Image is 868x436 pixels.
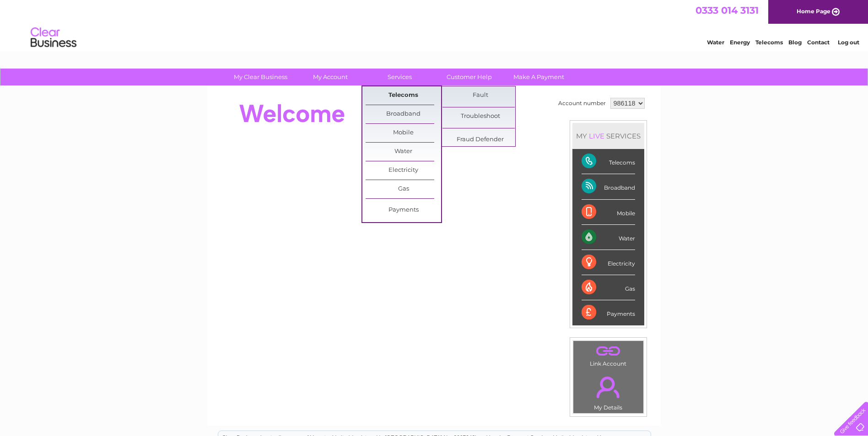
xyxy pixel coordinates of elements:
div: Broadband [582,174,635,199]
div: MY SERVICES [572,123,644,149]
div: Mobile [582,200,635,225]
a: Contact [807,39,830,46]
td: Account number [556,96,608,111]
a: Telecoms [755,39,783,46]
div: Electricity [582,250,635,275]
a: Fraud Defender [442,131,518,149]
a: Customer Help [431,69,507,85]
div: LIVE [587,132,606,140]
a: Water [366,143,441,161]
div: Telecoms [582,149,635,174]
div: Clear Business is a trading name of Verastar Limited (registered in [GEOGRAPHIC_DATA] No. 3667643... [218,5,651,44]
a: Energy [730,39,750,46]
a: Troubleshoot [442,107,518,126]
a: Payments [366,201,441,219]
a: 0333 014 3131 [695,5,759,16]
a: Log out [838,39,859,46]
img: logo.png [30,24,77,52]
div: Water [582,225,635,250]
a: Telecoms [366,86,441,105]
div: Payments [582,300,635,325]
a: Electricity [366,161,441,180]
a: Fault [442,86,518,105]
a: Water [707,39,724,46]
a: Blog [788,39,802,46]
a: Broadband [366,105,441,123]
td: Link Account [573,340,644,369]
a: Gas [366,180,441,198]
a: . [576,343,641,359]
a: Mobile [366,124,441,142]
div: Gas [582,275,635,300]
td: My Details [573,369,644,414]
a: Make A Payment [501,69,577,85]
a: . [576,371,641,403]
a: My Account [292,69,368,85]
a: Services [362,69,437,85]
a: My Clear Business [223,69,298,85]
